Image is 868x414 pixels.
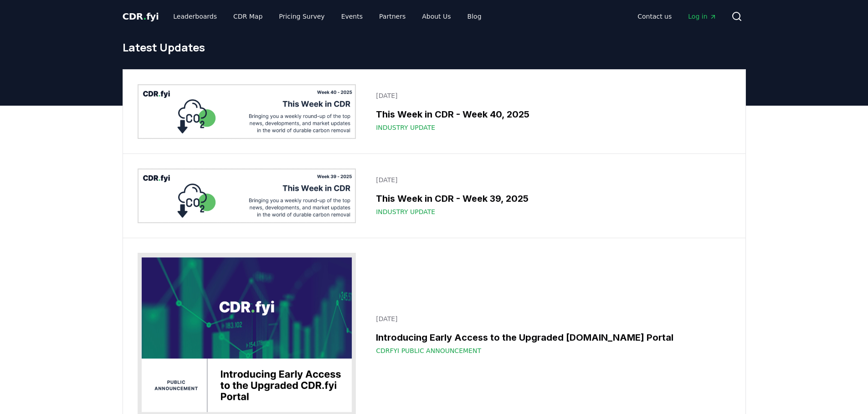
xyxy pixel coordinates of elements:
[370,309,730,361] a: [DATE]Introducing Early Access to the Upgraded [DOMAIN_NAME] PortalCDRfyi Public Announcement
[166,8,488,25] nav: Main
[376,207,435,216] span: Industry Update
[376,192,725,205] h3: This Week in CDR - Week 39, 2025
[123,11,159,22] span: CDR fyi
[415,8,458,25] a: About Us
[123,10,159,23] a: CDR.fyi
[460,8,489,25] a: Blog
[138,84,356,139] img: This Week in CDR - Week 40, 2025 blog post image
[688,12,716,21] span: Log in
[226,8,270,25] a: CDR Map
[376,331,725,344] h3: Introducing Early Access to the Upgraded [DOMAIN_NAME] Portal
[334,8,370,25] a: Events
[376,314,725,323] p: [DATE]
[376,91,725,100] p: [DATE]
[376,175,725,184] p: [DATE]
[272,8,332,25] a: Pricing Survey
[143,11,146,22] span: .
[370,170,730,222] a: [DATE]This Week in CDR - Week 39, 2025Industry Update
[630,8,679,25] a: Contact us
[372,8,413,25] a: Partners
[376,123,435,132] span: Industry Update
[138,169,356,223] img: This Week in CDR - Week 39, 2025 blog post image
[376,107,725,121] h3: This Week in CDR - Week 40, 2025
[370,86,730,138] a: [DATE]This Week in CDR - Week 40, 2025Industry Update
[376,346,481,355] span: CDRfyi Public Announcement
[166,8,224,25] a: Leaderboards
[681,8,724,25] a: Log in
[630,8,724,25] nav: Main
[123,40,746,55] h1: Latest Updates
